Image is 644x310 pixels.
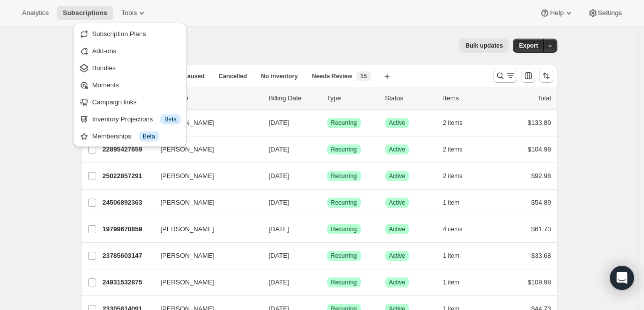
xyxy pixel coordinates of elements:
span: 2 items [443,119,463,127]
span: Recurring [331,252,357,260]
span: 2 items [443,172,463,180]
span: Active [389,199,406,207]
button: 1 item [443,196,471,210]
span: Paused [183,72,205,80]
div: Open Intercom Messenger [610,266,634,290]
button: Analytics [16,6,55,20]
button: 4 items [443,222,474,236]
button: Bundles [76,60,184,76]
span: Recurring [331,145,357,153]
div: 19799670859[PERSON_NAME][DATE]SuccessRecurringSuccessActive4 items$61.73 [103,222,551,236]
button: Bulk updates [459,39,509,53]
span: Recurring [331,199,357,207]
span: 1 item [443,199,460,207]
span: [DATE] [269,172,289,180]
span: $61.73 [531,225,551,233]
button: Add-ons [76,43,184,59]
span: $133.89 [528,119,551,126]
span: 15 [360,72,367,80]
span: [DATE] [269,252,289,259]
span: Cancelled [219,72,247,80]
button: [PERSON_NAME] [155,141,255,158]
button: [PERSON_NAME] [155,195,255,211]
button: Settings [582,6,628,20]
span: Active [389,145,406,153]
button: [PERSON_NAME] [155,168,255,184]
button: Moments [76,77,184,93]
button: [PERSON_NAME] [155,221,255,237]
button: Subscription Plans [76,26,184,42]
span: [DATE] [269,225,289,233]
button: 1 item [443,249,471,263]
button: Customize table column order and visibility [521,69,535,83]
div: Inventory Projections [92,114,181,124]
span: [PERSON_NAME] [161,198,214,208]
p: Total [537,93,551,103]
button: [PERSON_NAME] [155,248,255,264]
span: Beta [164,115,177,123]
button: Help [534,6,579,20]
span: Settings [598,9,622,17]
span: [PERSON_NAME] [161,251,214,261]
span: Campaign links [92,98,137,106]
p: 23785603147 [103,251,153,261]
span: $109.98 [528,278,551,286]
span: Bundles [92,64,116,72]
p: 19799670859 [103,224,153,234]
p: Customer [161,93,261,103]
button: 1 item [443,275,471,289]
span: [DATE] [269,145,289,153]
div: 22895427659[PERSON_NAME][DATE]SuccessRecurringSuccessActive2 items$104.98 [103,142,551,157]
span: Active [389,252,406,260]
span: Add-ons [92,47,116,55]
button: Memberships [76,128,184,144]
span: Subscriptions [63,9,107,17]
span: Active [389,278,406,286]
span: Analytics [22,9,49,17]
div: Items [443,93,493,103]
button: Sort the results [539,69,553,83]
p: 24506892363 [103,198,153,208]
span: [DATE] [269,278,289,286]
span: [PERSON_NAME] [161,224,214,234]
span: No inventory [261,72,297,80]
button: 2 items [443,116,474,130]
span: Needs Review [312,72,353,80]
button: 2 items [443,169,474,183]
span: Moments [92,81,119,89]
button: Tools [115,6,153,20]
span: Tools [121,9,137,17]
span: Recurring [331,225,357,233]
div: Memberships [92,131,181,141]
p: Status [385,93,435,103]
span: $92.98 [531,172,551,180]
span: Help [550,9,563,17]
button: [PERSON_NAME] [155,115,255,131]
span: $54.89 [531,199,551,206]
span: Beta [143,132,155,140]
span: 2 items [443,145,463,153]
p: 25022857291 [103,171,153,181]
span: [DATE] [269,199,289,206]
span: Active [389,225,406,233]
button: Inventory Projections [76,111,184,127]
span: Active [389,172,406,180]
button: [PERSON_NAME] [155,274,255,290]
button: Subscriptions [57,6,113,20]
span: [PERSON_NAME] [161,277,214,287]
span: Recurring [331,119,357,127]
span: Active [389,119,406,127]
span: Bulk updates [465,42,503,50]
div: 24931532875[PERSON_NAME][DATE]SuccessRecurringSuccessActive1 item$109.98 [103,275,551,289]
span: 4 items [443,225,463,233]
p: Billing Date [269,93,319,103]
span: $104.98 [528,145,551,153]
button: Create new view [379,69,395,83]
span: [DATE] [269,119,289,126]
button: Campaign links [76,94,184,110]
span: [PERSON_NAME] [161,171,214,181]
button: 2 items [443,142,474,157]
div: 23785603147[PERSON_NAME][DATE]SuccessRecurringSuccessActive1 item$33.68 [103,249,551,263]
span: Recurring [331,172,357,180]
span: Export [519,42,538,50]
